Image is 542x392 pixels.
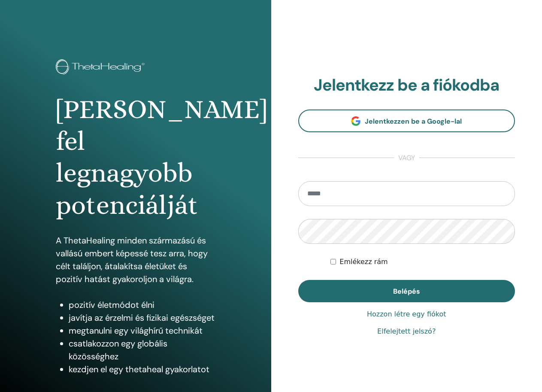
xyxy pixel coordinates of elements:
h1: [PERSON_NAME] fel legnagyobb potenciálját [56,94,215,222]
button: Belépés [298,280,515,302]
li: kezdjen el egy thetaheal gyakorlatot [69,363,215,376]
li: megtanulni egy világhírű technikát [69,324,215,337]
li: csatlakozzon egy globális közösséghez [69,337,215,363]
div: Keep me authenticated indefinitely or until I manually logout [330,257,515,267]
h2: Jelentkezz be a fiókodba [298,76,515,95]
span: Jelentkezzen be a Google-lal [365,117,462,126]
a: Hozzon létre egy fiókot [367,309,446,319]
label: Emlékezz rám [339,257,388,267]
li: pozitív életmódot élni [69,298,215,311]
a: Elfelejtett jelszó? [377,326,436,337]
a: Jelentkezzen be a Google-lal [298,109,515,132]
p: A ThetaHealing minden származású és vallású embert képessé tesz arra, hogy célt találjon, átalakí... [56,234,215,286]
span: vagy [394,153,419,163]
li: javítja az érzelmi és fizikai egészséget [69,311,215,324]
span: Belépés [393,287,420,296]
